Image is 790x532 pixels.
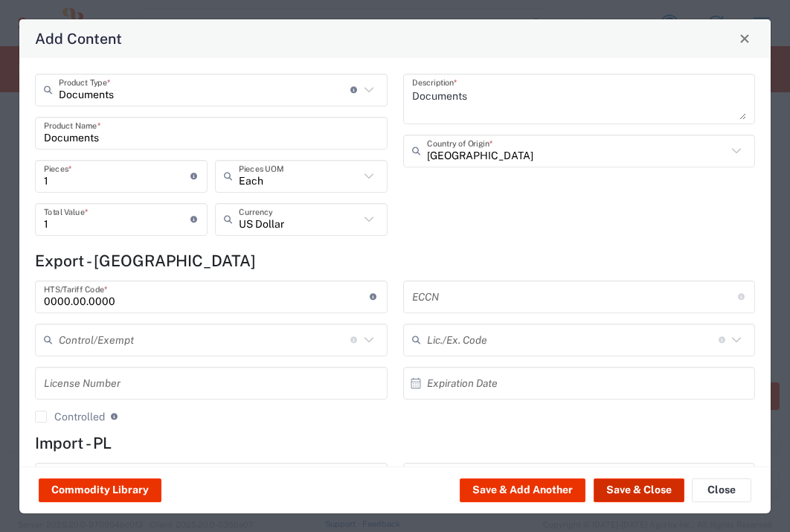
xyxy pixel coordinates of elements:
[35,434,755,452] h4: Import - PL
[35,28,122,49] h4: Add Content
[39,478,161,502] button: Commodity Library
[35,251,755,270] h4: Export - [GEOGRAPHIC_DATA]
[594,478,684,502] button: Save & Close
[692,478,751,502] button: Close
[35,411,105,423] label: Controlled
[734,28,755,49] button: Close
[460,478,585,502] button: Save & Add Another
